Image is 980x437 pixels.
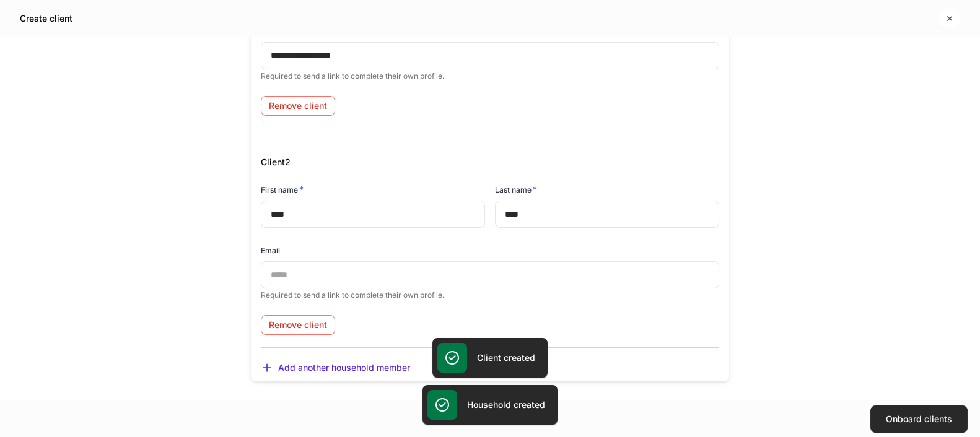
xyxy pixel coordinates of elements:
[261,290,719,300] p: Required to send a link to complete their own profile.
[261,244,280,256] h6: Email
[261,315,335,335] button: Remove client
[886,415,952,423] div: Onboard clients
[261,156,719,168] h5: Client 2
[261,71,719,81] p: Required to send a link to complete their own profile.
[269,102,327,110] div: Remove client
[261,96,335,116] button: Remove client
[261,361,410,374] button: Add another household member
[269,321,327,329] div: Remove client
[495,183,537,196] h6: Last name
[477,352,535,364] h5: Client created
[467,399,545,411] h5: Household created
[261,183,304,196] h6: First name
[870,405,968,433] button: Onboard clients
[20,12,72,25] h5: Create client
